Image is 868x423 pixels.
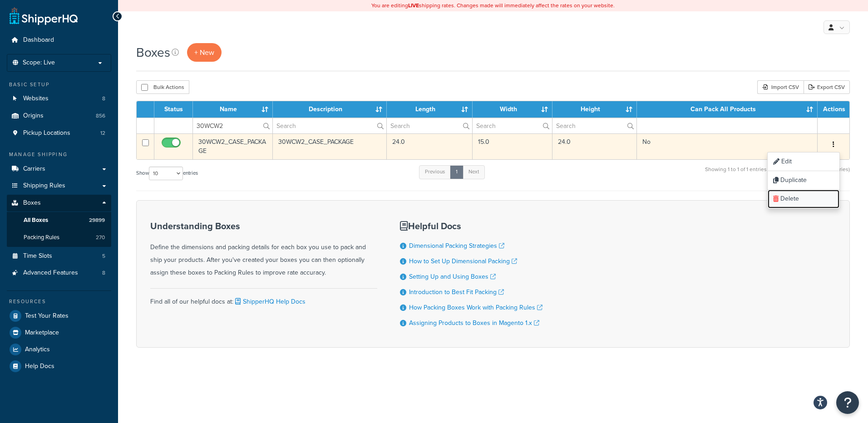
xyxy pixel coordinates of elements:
[23,252,52,260] span: Time Slots
[136,80,189,94] button: Bulk Actions
[7,125,111,142] a: Pickup Locations 12
[473,101,552,118] th: Width : activate to sort column ascending
[7,212,111,229] li: All Boxes
[25,312,69,320] span: Test Your Rates
[473,133,552,159] td: 15.0
[96,112,105,120] span: 856
[10,7,78,25] a: ShipperHQ Home
[25,329,59,337] span: Marketplace
[387,101,473,118] th: Length : activate to sort column ascending
[193,133,273,159] td: 30WCW2_CASE_PACKAGE
[7,212,111,229] a: All Boxes 29899
[7,358,111,374] a: Help Docs
[7,90,111,107] a: Websites 8
[7,298,111,305] div: Resources
[463,165,485,179] a: Next
[102,269,105,277] span: 8
[102,252,105,260] span: 5
[7,265,111,281] a: Advanced Features 8
[136,167,198,180] label: Show entries
[100,129,105,137] span: 12
[768,190,839,208] a: Delete
[150,288,377,308] div: Find all of our helpful docs at:
[24,216,48,224] span: All Boxes
[637,133,818,159] td: No
[23,182,65,190] span: Shipping Rules
[387,133,473,159] td: 24.0
[136,44,170,61] h1: Boxes
[552,101,637,118] th: Height : activate to sort column ascending
[150,221,377,279] div: Define the dimensions and packing details for each box you use to pack and ship your products. Af...
[89,216,105,224] span: 29899
[836,391,859,414] button: Open Resource Center
[25,363,54,370] span: Help Docs
[149,167,183,180] select: Showentries
[7,161,111,177] a: Carriers
[7,32,111,49] a: Dashboard
[7,229,111,246] li: Packing Rules
[187,43,222,62] a: + New
[473,118,552,133] input: Search
[400,221,542,231] h3: Helpful Docs
[7,341,111,358] a: Analytics
[23,199,41,207] span: Boxes
[273,118,387,133] input: Search
[409,256,517,266] a: How to Set Up Dimensional Packing
[7,308,111,324] a: Test Your Rates
[23,269,78,277] span: Advanced Features
[818,101,849,118] th: Actions
[7,125,111,142] li: Pickup Locations
[7,248,111,265] li: Time Slots
[804,80,850,94] a: Export CSV
[154,101,193,118] th: Status
[23,95,49,103] span: Websites
[24,234,59,241] span: Packing Rules
[409,303,542,312] a: How Packing Boxes Work with Packing Rules
[25,346,50,354] span: Analytics
[150,221,377,231] h3: Understanding Boxes
[7,265,111,281] li: Advanced Features
[193,118,272,133] input: Search
[23,165,45,173] span: Carriers
[7,108,111,124] li: Origins
[273,133,387,159] td: 30WCW2_CASE_PACKAGE
[387,118,472,133] input: Search
[7,229,111,246] a: Packing Rules 270
[768,171,839,190] a: Duplicate
[23,36,54,44] span: Dashboard
[7,90,111,107] li: Websites
[7,195,111,246] li: Boxes
[637,101,818,118] th: Can Pack All Products : activate to sort column ascending
[409,287,504,297] a: Introduction to Best Fit Packing
[7,325,111,341] a: Marketplace
[23,112,44,120] span: Origins
[705,164,850,184] div: Showing 1 to 1 of 1 entries (filtered from 29,899 total entries)
[96,234,105,241] span: 270
[7,195,111,211] a: Boxes
[23,129,70,137] span: Pickup Locations
[450,165,464,179] a: 1
[419,165,451,179] a: Previous
[7,151,111,158] div: Manage Shipping
[273,101,387,118] th: Description : activate to sort column ascending
[409,272,496,281] a: Setting Up and Using Boxes
[408,1,419,10] b: LIVE
[552,133,637,159] td: 24.0
[7,248,111,265] a: Time Slots 5
[768,152,839,171] a: Edit
[7,108,111,124] a: Origins 856
[7,177,111,194] a: Shipping Rules
[102,95,105,103] span: 8
[409,241,504,251] a: Dimensional Packing Strategies
[7,81,111,89] div: Basic Setup
[757,80,804,94] div: Import CSV
[23,59,55,67] span: Scope: Live
[552,118,636,133] input: Search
